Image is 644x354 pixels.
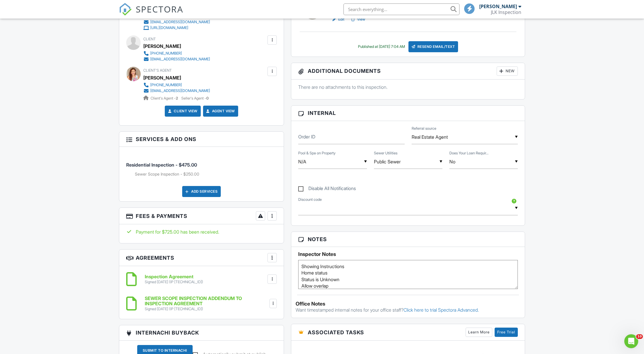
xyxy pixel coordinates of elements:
[150,20,210,24] div: [EMAIL_ADDRESS][DOMAIN_NAME]
[343,3,460,15] input: Search everything...
[143,73,181,82] a: [PERSON_NAME]
[145,274,203,284] a: Inspection Agreement Signed [DATE] (IP [TECHNICAL_ID])
[495,328,518,337] a: Free Trial
[145,280,203,284] div: Signed [DATE] (IP [TECHNICAL_ID])
[119,8,183,20] a: SPECTORA
[291,63,525,80] h3: Additional Documents
[143,56,210,62] a: [EMAIL_ADDRESS][DOMAIN_NAME]
[143,25,210,31] a: [URL][DOMAIN_NAME]
[298,151,336,156] label: Pool & Spa on Property
[298,133,315,140] label: Order ID
[404,307,479,313] a: Click here to trial Spectora Advanced.
[151,96,179,100] span: Client's Agent -
[150,57,210,62] div: [EMAIL_ADDRESS][DOMAIN_NAME]
[497,66,518,76] div: New
[331,17,344,22] a: Edit
[636,334,643,339] span: 10
[119,132,284,147] h3: Services & Add ons
[126,151,277,181] li: Service: Residential Inspection
[182,186,221,197] div: Add Services
[119,250,284,266] h3: Agreements
[205,108,235,114] a: Agent View
[298,84,518,90] p: There are no attachments to this inspection.
[145,307,268,311] div: Signed [DATE] (IP [TECHNICAL_ID])
[350,17,365,22] a: View
[624,334,638,348] iframe: Intercom live chat
[143,50,210,56] a: [PHONE_NUMBER]
[119,325,284,340] h3: InterNACHI BuyBack
[374,151,397,156] label: Sewer Utilities
[466,328,492,337] a: Learn More
[181,96,209,100] span: Seller's Agent -
[449,151,489,156] label: Does Your Loan Require Termite Inspection?
[479,3,517,9] div: [PERSON_NAME]
[119,3,132,16] img: The Best Home Inspection Software - Spectora
[143,88,210,94] a: [EMAIL_ADDRESS][DOMAIN_NAME]
[298,251,518,257] h5: Inspector Notes
[408,41,458,52] div: Resend Email/Text
[145,296,268,311] a: SEWER SCOPE INSPECTION ADDENDUM TO INSPECTION AGREEMENT Signed [DATE] (IP [TECHNICAL_ID])
[145,274,203,279] h6: Inspection Agreement
[150,83,182,87] div: [PHONE_NUMBER]
[296,301,520,307] div: Office Notes
[291,106,525,121] h3: Internal
[143,82,210,88] a: [PHONE_NUMBER]
[358,44,405,49] div: Published at [DATE] 7:04 AM
[150,88,210,93] div: [EMAIL_ADDRESS][DOMAIN_NAME]
[291,232,525,247] h3: Notes
[150,51,182,56] div: [PHONE_NUMBER]
[491,9,521,15] div: JLK Inspection
[296,307,520,313] p: Want timestamped internal notes for your office staff?
[176,96,178,100] strong: 2
[143,68,172,73] span: Client's Agent
[150,26,188,30] div: [URL][DOMAIN_NAME]
[143,37,156,41] span: Client
[126,162,197,168] span: Residential Inspection - $475.00
[126,229,277,235] div: Payment for $725.00 has been received.
[167,108,198,114] a: Client View
[308,328,364,336] span: Associated Tasks
[206,96,209,100] strong: 0
[135,171,277,177] li: Add on: Sewer Scope Inspection
[298,197,322,202] label: Discount code
[412,126,436,131] label: Referral source
[119,208,284,224] h3: Fees & Payments
[136,3,183,15] span: SPECTORA
[143,19,210,25] a: [EMAIL_ADDRESS][DOMAIN_NAME]
[298,186,356,193] label: Disable All Notifications
[145,296,268,306] h6: SEWER SCOPE INSPECTION ADDENDUM TO INSPECTION AGREEMENT
[298,260,518,289] textarea: Showing Instructions Home status Status is Unknown Allow overlap Yes Showing instructions Please ...
[143,42,181,50] div: [PERSON_NAME]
